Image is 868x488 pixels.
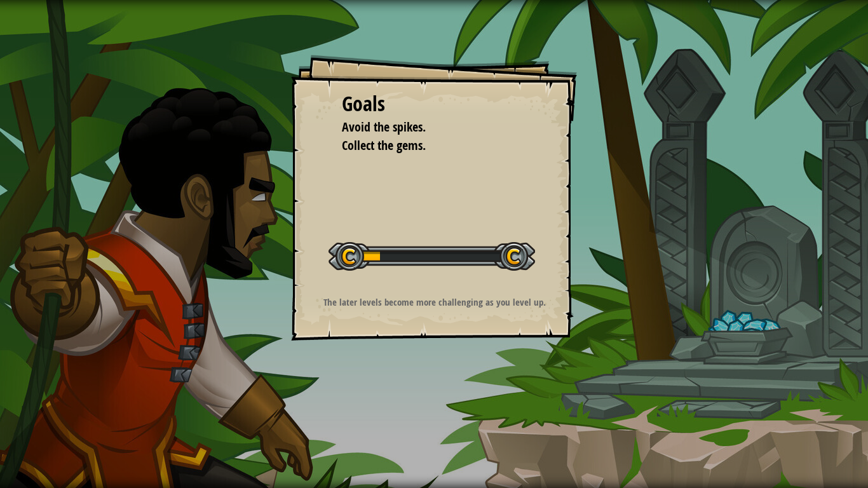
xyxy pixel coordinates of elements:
li: Collect the gems. [326,137,523,155]
p: The later levels become more challenging as you level up. [307,295,562,309]
li: Avoid the spikes. [326,118,523,137]
span: Avoid the spikes. [342,118,426,135]
span: Collect the gems. [342,137,426,154]
div: Goals [342,90,526,119]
